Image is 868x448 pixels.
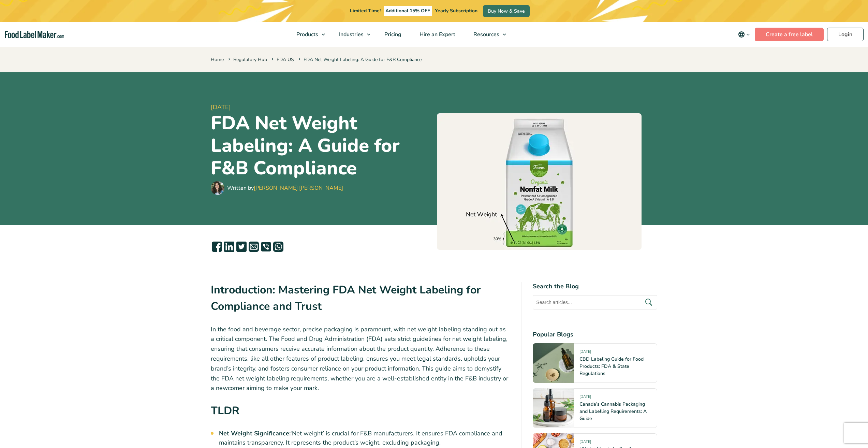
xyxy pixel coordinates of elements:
a: Create a free label [755,28,824,41]
h4: Popular Blogs [533,330,657,339]
h1: FDA Net Weight Labeling: A Guide for F&B Compliance [211,112,431,179]
span: Limited Time! [350,8,381,14]
span: Resources [471,31,500,38]
li: ‘Net weight’ is crucial for F&B manufacturers. It ensures FDA compliance and maintains transparen... [219,429,511,447]
a: Pricing [376,22,409,47]
a: Home [211,56,224,63]
a: Industries [330,22,374,47]
a: FDA US [277,56,294,63]
a: Login [827,28,864,41]
h4: Search the Blog [533,282,657,291]
a: Resources [465,22,510,47]
span: [DATE] [211,103,431,112]
strong: Introduction: Mastering FDA Net Weight Labeling for Compliance and Trust [211,283,481,314]
span: Products [294,31,319,38]
p: In the food and beverage sector, precise packaging is paramount, with net weight labeling standin... [211,324,511,393]
a: CBD Labeling Guide for Food Products: FDA & State Regulations [579,356,644,377]
span: Pricing [382,31,402,38]
strong: TLDR [211,403,239,418]
span: Industries [337,31,364,38]
a: Buy Now & Save [483,5,530,17]
a: Products [288,22,328,47]
a: [PERSON_NAME] [PERSON_NAME] [254,184,343,192]
span: [DATE] [579,349,591,357]
span: Yearly Subscription [435,8,477,14]
span: Hire an Expert [417,31,456,38]
span: FDA Net Weight Labeling: A Guide for F&B Compliance [297,56,422,63]
span: [DATE] [579,439,591,447]
span: Additional 15% OFF [384,6,432,16]
img: Maria Abi Hanna - Food Label Maker [211,181,224,195]
span: [DATE] [579,394,591,402]
a: Hire an Expert [411,22,463,47]
strong: Net Weight Significance: [219,429,291,437]
a: Regulatory Hub [233,56,267,63]
input: Search articles... [533,295,657,309]
a: Canada’s Cannabis Packaging and Labelling Requirements: A Guide [579,401,647,422]
div: Written by [227,184,343,192]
